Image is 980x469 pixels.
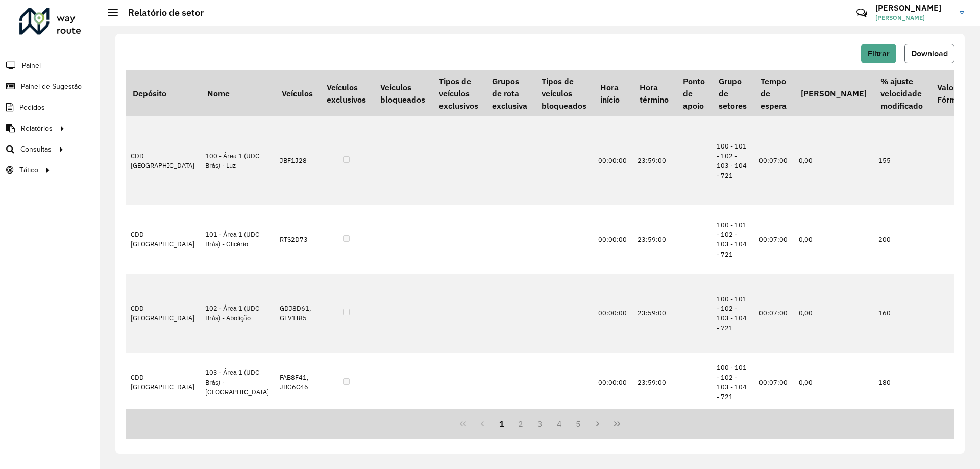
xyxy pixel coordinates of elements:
td: GDJ8D61, GEV1I85 [275,274,320,353]
span: Relatórios [21,123,53,134]
td: 0,00 [794,353,873,412]
td: 100 - 101 - 102 - 103 - 104 - 721 [712,274,753,353]
td: 101 - Área 1 (UDC Brás) - Glicério [200,205,275,274]
td: CDD [GEOGRAPHIC_DATA] [126,274,200,353]
td: 200 [873,205,929,274]
button: 3 [530,414,550,433]
td: 00:00:00 [593,205,632,274]
button: Last Page [607,414,627,433]
button: Filtrar [861,44,896,63]
span: Consultas [20,144,52,155]
th: Grupos de rota exclusiva [485,70,534,116]
td: 00:00:00 [593,353,632,412]
a: Contato Rápido [851,2,873,24]
span: Tático [19,165,38,176]
td: 23:59:00 [632,274,675,353]
td: 00:07:00 [754,353,794,412]
th: Veículos bloqueados [373,70,432,116]
td: 00:00:00 [593,274,632,353]
td: RTS2D73 [275,205,320,274]
td: 155 [873,116,929,205]
td: 0,00 [794,205,873,274]
td: CDD [GEOGRAPHIC_DATA] [126,116,200,205]
button: Next Page [588,414,607,433]
span: Pedidos [19,102,45,113]
td: 00:00:00 [593,116,632,205]
button: 4 [550,414,569,433]
td: 0,00 [794,274,873,353]
td: CDD [GEOGRAPHIC_DATA] [126,353,200,412]
th: Depósito [126,70,200,116]
th: Tipos de veículos exclusivos [432,70,485,116]
td: JBF1J28 [275,116,320,205]
button: 1 [492,414,511,433]
td: 102 - Área 1 (UDC Brás) - Abolição [200,274,275,353]
td: FAB8F41, JBG6C46 [275,353,320,412]
th: Hora início [593,70,632,116]
th: Veículos exclusivos [320,70,373,116]
th: Nome [200,70,275,116]
th: Veículos [275,70,320,116]
td: 23:59:00 [632,205,675,274]
th: % ajuste velocidade modificado [873,70,929,116]
td: 0,00 [794,116,873,205]
td: 100 - 101 - 102 - 103 - 104 - 721 [712,116,753,205]
td: 00:07:00 [754,116,794,205]
td: 23:59:00 [632,353,675,412]
span: [PERSON_NAME] [875,13,952,22]
th: Tipos de veículos bloqueados [534,70,593,116]
td: 160 [873,274,929,353]
span: Painel [22,60,41,71]
th: [PERSON_NAME] [794,70,873,116]
td: 00:07:00 [754,205,794,274]
h3: [PERSON_NAME] [875,3,952,13]
h2: Relatório de setor [118,7,204,18]
button: 5 [569,414,589,433]
th: Hora término [632,70,675,116]
span: Painel de Sugestão [21,81,82,92]
th: Ponto de apoio [676,70,712,116]
td: 180 [873,353,929,412]
td: 23:59:00 [632,116,675,205]
td: 100 - 101 - 102 - 103 - 104 - 721 [712,353,753,412]
td: 103 - Área 1 (UDC Brás) - [GEOGRAPHIC_DATA] [200,353,275,412]
td: 100 - 101 - 102 - 103 - 104 - 721 [712,205,753,274]
td: CDD [GEOGRAPHIC_DATA] [126,205,200,274]
th: Grupo de setores [712,70,753,116]
th: Tempo de espera [754,70,794,116]
span: Download [911,49,948,58]
th: Valor Fórmula [930,70,975,116]
td: 100 - Área 1 (UDC Brás) - Luz [200,116,275,205]
button: 2 [511,414,530,433]
span: Filtrar [868,49,890,58]
td: 00:07:00 [754,274,794,353]
button: Download [904,44,954,63]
